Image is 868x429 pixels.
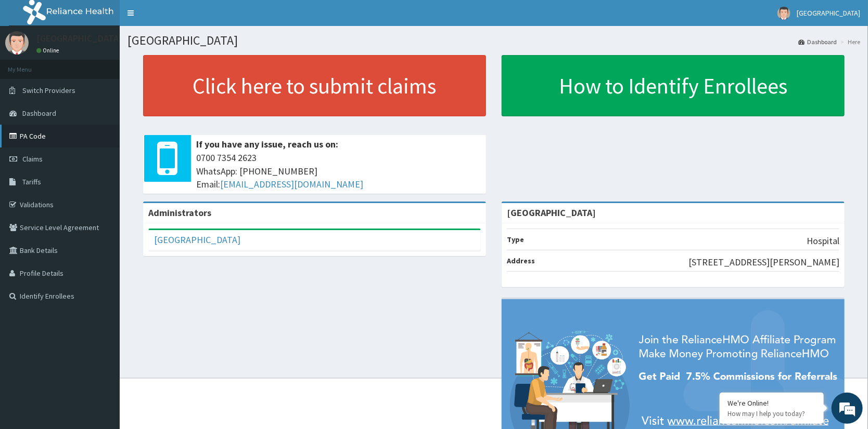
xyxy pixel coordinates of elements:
a: [EMAIL_ADDRESS][DOMAIN_NAME] [220,178,363,190]
a: Dashboard [798,37,837,46]
a: [GEOGRAPHIC_DATA] [154,234,240,246]
span: Claims [22,154,43,164]
span: 0700 7354 2623 WhatsApp: [PHONE_NUMBER] Email: [196,151,481,191]
span: Switch Providers [22,86,75,95]
p: Hospital [807,234,839,248]
a: Click here to submit claims [143,55,486,116]
b: Type [507,235,524,244]
img: User Image [5,31,29,55]
p: [STREET_ADDRESS][PERSON_NAME] [688,256,839,269]
h1: [GEOGRAPHIC_DATA] [127,34,860,47]
a: How to Identify Enrollees [502,55,845,116]
span: Dashboard [22,109,56,118]
strong: [GEOGRAPHIC_DATA] [507,207,596,219]
p: How may I help you today? [727,409,816,418]
div: We're Online! [727,398,816,408]
li: Here [838,37,860,46]
span: [GEOGRAPHIC_DATA] [797,8,860,18]
span: Tariffs [22,177,41,186]
a: Online [36,47,61,54]
img: User Image [777,7,790,20]
b: If you have any issue, reach us on: [196,138,338,150]
b: Address [507,256,535,265]
b: Administrators [148,207,211,219]
p: [GEOGRAPHIC_DATA] [36,34,122,43]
